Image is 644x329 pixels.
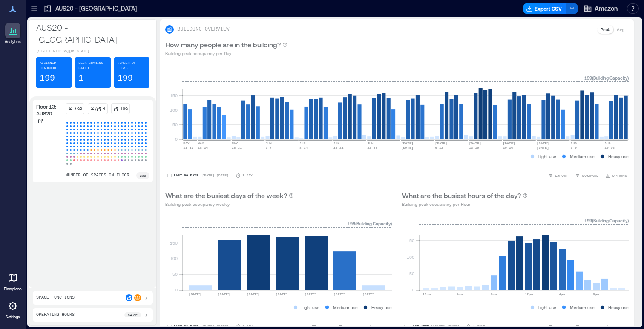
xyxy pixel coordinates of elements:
tspan: 150 [170,93,178,98]
p: 1 Day [242,324,253,329]
text: 8-14 [299,146,308,150]
p: 290 [140,173,146,178]
tspan: 100 [407,254,414,260]
p: Number of Desks [118,61,146,71]
tspan: 0 [175,136,178,141]
p: Analytics [5,39,21,44]
p: Medium use [333,304,358,311]
text: JUN [266,141,272,145]
p: Floor 13: AUS20 [36,103,62,117]
text: 11-17 [183,146,193,150]
p: Building peak occupancy weekly [165,201,294,208]
p: Floorplans [4,286,22,291]
p: 1 Day [242,173,253,178]
p: [STREET_ADDRESS][US_STATE] [36,49,149,54]
text: [DATE] [537,146,549,150]
span: OPTIONS [612,324,627,329]
text: [DATE] [189,292,201,296]
p: Heavy use [608,153,629,160]
span: COMPARE [345,324,362,329]
p: / [95,105,96,112]
text: [DATE] [469,141,481,145]
p: 1 [103,105,106,112]
text: [DATE] [435,141,447,145]
p: Settings [6,315,20,320]
p: Medium use [570,304,595,311]
p: 199 [118,72,133,84]
button: EXPORT [546,171,570,180]
text: MAY [183,141,190,145]
text: [DATE] [537,141,549,145]
button: Export CSV [523,3,567,14]
p: Light use [538,304,556,311]
p: Light use [302,304,319,311]
tspan: 150 [407,238,414,243]
text: 25-31 [232,146,242,150]
text: 10-16 [604,146,615,150]
a: Floorplans [1,268,24,294]
p: Medium use [570,153,595,160]
button: Last 90 Days |[DATE]-[DATE] [165,171,230,180]
tspan: 50 [409,271,414,276]
text: 18-24 [198,146,208,150]
p: Avg [617,26,624,33]
p: AUS20 - [GEOGRAPHIC_DATA] [55,4,137,13]
tspan: 100 [170,107,178,113]
p: 1 [78,72,83,84]
text: 8pm [593,292,599,296]
text: 12pm [525,292,533,296]
p: 199 [120,105,128,112]
span: COMPARE [582,173,598,178]
button: COMPARE [573,171,600,180]
text: [DATE] [362,292,375,296]
text: [DATE] [247,292,259,296]
p: AUS20 - [GEOGRAPHIC_DATA] [36,21,149,45]
p: Space Functions [36,294,75,301]
p: number of spaces on floor [66,172,129,179]
tspan: 50 [172,271,178,277]
tspan: 0 [175,287,178,292]
text: [DATE] [276,292,288,296]
p: Assigned Headcount [40,61,68,71]
text: 4pm [559,292,565,296]
text: JUN [299,141,306,145]
p: 8a - 6p [128,312,138,317]
span: OPTIONS [375,324,390,329]
p: 1 Hour [473,324,485,329]
p: 199 [75,105,82,112]
tspan: 150 [170,240,178,245]
span: COMPARE [582,324,598,329]
text: MAY [232,141,238,145]
text: [DATE] [401,141,414,145]
p: 199 [40,72,55,84]
tspan: 100 [170,256,178,261]
span: EXPORT [318,324,331,329]
a: Settings [3,296,23,322]
text: [DATE] [401,146,414,150]
p: Light use [538,153,556,160]
button: Amazon [581,2,620,15]
p: BUILDING OVERVIEW [177,26,229,33]
text: 13-19 [469,146,479,150]
tspan: 50 [172,122,178,127]
span: EXPORT [555,173,568,178]
text: [DATE] [333,292,346,296]
tspan: 0 [412,287,414,292]
text: 1-7 [266,146,272,150]
text: [DATE] [503,141,515,145]
p: Peak [601,26,610,33]
p: Building peak occupancy per Day [165,50,287,57]
p: Heavy use [371,304,392,311]
text: AUG [604,141,611,145]
a: Analytics [2,20,23,47]
text: [DATE] [218,292,230,296]
p: How many people are in the building? [165,40,281,50]
text: 6-12 [435,146,443,150]
text: AUG [571,141,577,145]
p: Operating Hours [36,312,75,318]
text: [DATE] [305,292,317,296]
p: Desk-sharing ratio [78,61,107,71]
text: 12am [423,292,431,296]
p: Heavy use [608,304,629,311]
text: 8am [491,292,497,296]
